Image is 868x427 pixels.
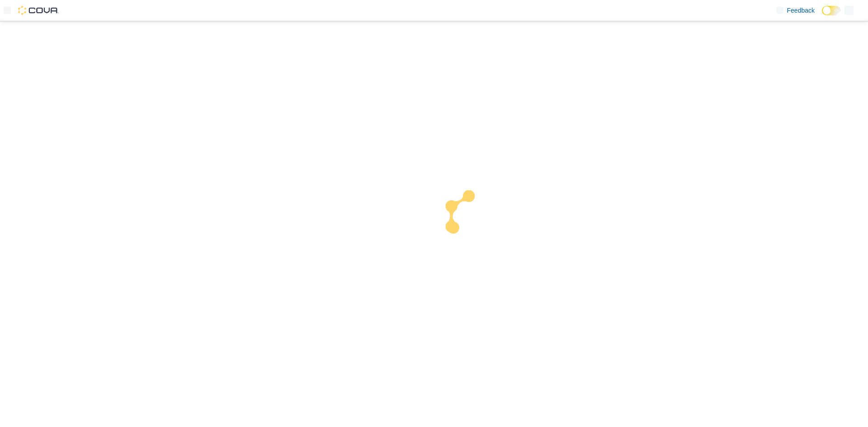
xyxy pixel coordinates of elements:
img: Cova [18,6,59,15]
span: Feedback [787,6,815,15]
a: Feedback [773,1,818,19]
input: Dark Mode [822,6,841,15]
img: cova-loader [434,183,502,251]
